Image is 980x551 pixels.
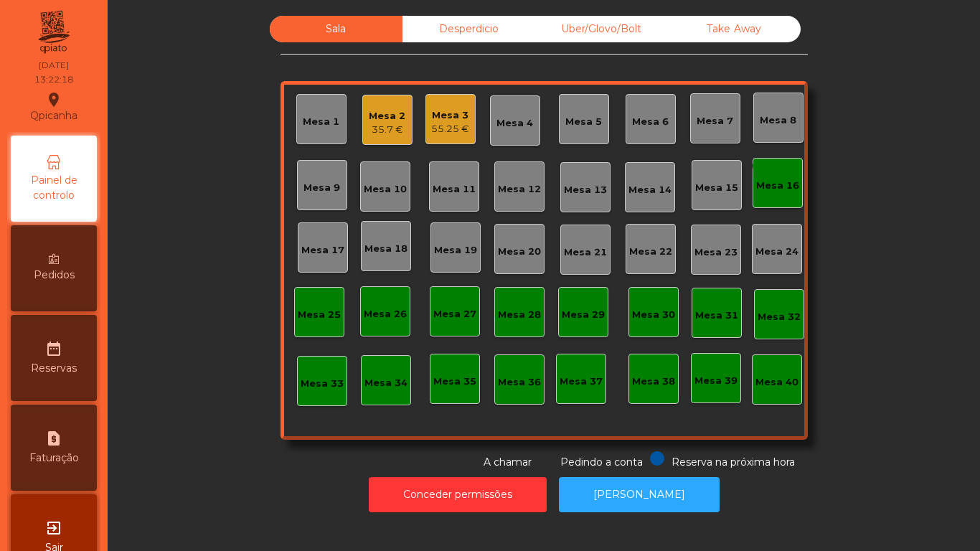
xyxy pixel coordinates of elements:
div: 35.7 € [369,123,405,137]
div: Take Away [668,16,801,42]
div: Uber/Glovo/Bolt [535,16,668,42]
div: Mesa 1 [303,115,339,129]
div: Mesa 27 [433,307,476,321]
div: Mesa 29 [562,308,605,322]
div: Mesa 22 [629,245,672,259]
div: Mesa 7 [697,114,733,128]
span: A chamar [484,456,532,468]
div: Desperdicio [402,16,535,42]
div: Mesa 19 [434,243,477,258]
div: Mesa 17 [301,243,344,258]
div: Mesa 31 [695,309,738,323]
span: Faturação [29,451,79,466]
div: Mesa 5 [565,115,602,129]
div: Mesa 23 [694,245,738,260]
div: [DATE] [39,59,69,72]
div: 55.25 € [431,122,469,136]
i: request_page [45,430,62,447]
span: Pedidos [34,268,75,283]
div: Mesa 6 [632,115,669,129]
span: Reserva na próxima hora [672,456,795,468]
div: Mesa 25 [298,308,341,322]
div: Mesa 20 [498,245,541,259]
div: Mesa 15 [695,181,738,195]
div: Mesa 8 [760,113,796,128]
div: Qpicanha [30,89,77,125]
i: location_on [45,91,62,108]
div: Mesa 39 [694,374,738,388]
div: Mesa 35 [433,375,476,389]
span: Painel de controlo [14,173,93,203]
div: Mesa 12 [498,182,541,197]
i: date_range [45,340,62,357]
div: Mesa 21 [564,245,607,260]
div: Mesa 28 [498,308,541,322]
button: [PERSON_NAME] [559,477,720,512]
div: Mesa 24 [755,245,798,259]
i: exit_to_app [45,519,62,537]
button: Conceder permissões [369,477,547,512]
div: Mesa 18 [364,242,407,256]
div: Mesa 10 [364,182,407,197]
div: Mesa 3 [431,108,469,123]
div: Mesa 2 [369,109,405,123]
div: Mesa 34 [364,376,407,390]
span: Pedindo a conta [560,456,643,468]
img: qpiato [36,7,71,57]
div: Mesa 37 [560,375,603,389]
div: Mesa 9 [303,181,340,195]
div: Mesa 26 [364,307,407,321]
div: Mesa 40 [755,375,798,390]
div: Mesa 36 [498,375,541,390]
i: done [768,157,786,174]
i: monetization_on [751,157,768,174]
div: Mesa 11 [433,182,476,197]
span: Reservas [31,361,77,376]
div: Mesa 33 [301,377,344,391]
div: Mesa 38 [632,375,675,389]
div: Mesa 13 [564,183,607,197]
div: Mesa 30 [632,308,675,322]
div: Sala [270,16,402,42]
div: 13:22:18 [34,73,73,86]
div: Mesa 4 [496,116,533,131]
div: Mesa 16 [756,179,799,193]
div: Mesa 32 [758,310,801,324]
div: Mesa 14 [628,183,672,197]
